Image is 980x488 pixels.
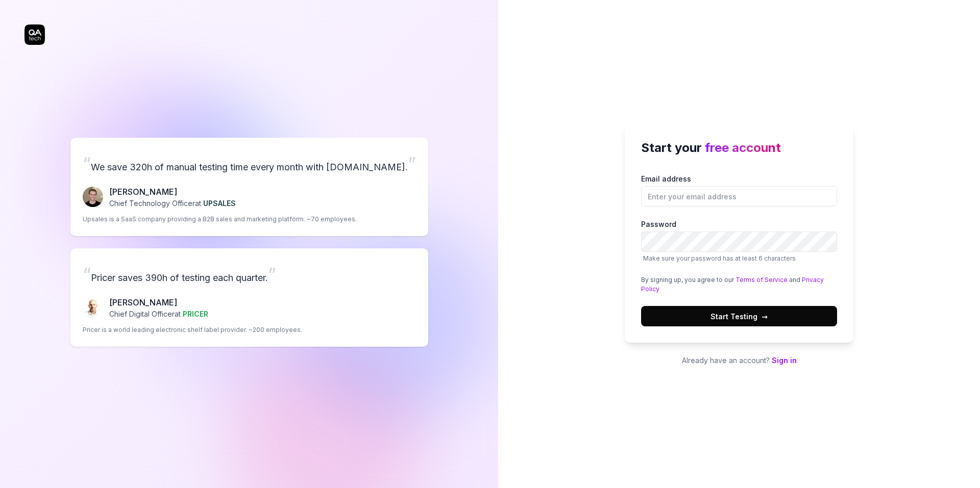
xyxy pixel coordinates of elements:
span: → [762,311,768,322]
span: Start Testing [710,311,768,322]
span: “ [83,263,91,286]
input: Email address [641,186,837,207]
p: Chief Digital Officer at [109,309,208,319]
label: Password [641,219,837,263]
p: Pricer is a world leading electronic shelf label provider. ~200 employees. [83,325,302,335]
label: Email address [641,173,837,207]
p: [PERSON_NAME] [109,186,236,198]
span: PRICER [183,310,208,318]
p: Upsales is a SaaS company providing a B2B sales and marketing platform. ~70 employees. [83,215,357,224]
span: free account [705,140,781,155]
p: Already have an account? [625,355,853,366]
p: [PERSON_NAME] [109,296,208,309]
button: Start Testing→ [641,306,837,326]
a: Terms of Service [736,276,788,284]
p: We save 320h of manual testing time every month with [DOMAIN_NAME]. [83,150,416,177]
a: “We save 320h of manual testing time every month with [DOMAIN_NAME].”Fredrik Seidl[PERSON_NAME]Ch... [70,138,428,236]
a: “Pricer saves 390h of testing each quarter.”Chris Chalkitis[PERSON_NAME]Chief Digital Officerat P... [70,248,428,347]
div: By signing up, you agree to our and [641,275,837,294]
span: ” [268,263,276,286]
span: UPSALES [203,199,236,208]
h2: Start your [641,139,837,157]
img: Chris Chalkitis [83,297,103,318]
span: “ [83,152,91,175]
span: ” [408,152,416,175]
input: PasswordMake sure your password has at least 6 characters [641,232,837,252]
a: Sign in [772,356,797,365]
p: Pricer saves 390h of testing each quarter. [83,261,416,288]
img: Fredrik Seidl [83,187,103,207]
span: Make sure your password has at least 6 characters [643,254,796,262]
p: Chief Technology Officer at [109,198,236,209]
